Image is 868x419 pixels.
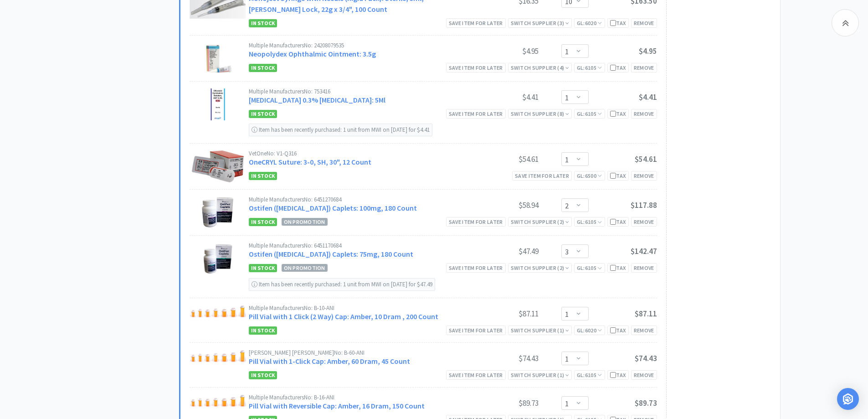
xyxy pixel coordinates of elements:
[249,305,470,311] div: Multiple Manufacturers No: B-10-ANI
[202,243,233,274] img: 0725ae3348a04fdfbfaad5b90ca0bc8f_167600.png
[577,110,602,117] span: GL: 6105
[511,326,569,335] div: Switch Supplier ( 1 )
[610,171,626,180] div: Tax
[635,353,657,363] span: $74.43
[511,217,569,226] div: Switch Supplier ( 2 )
[249,172,277,180] span: In Stock
[631,171,657,181] div: Remove
[446,263,506,273] div: Save item for later
[631,326,657,335] div: Remove
[470,154,539,165] div: $54.61
[249,326,277,335] span: In Stock
[249,312,438,321] a: Pill Vial with 1 Click (2 Way) Cap: Amber, 10 Dram , 200 Count
[249,401,425,410] a: Pill Vial with Reversible Cap: Amber, 16 Dram, 150 Count
[249,19,277,27] span: In Stock
[512,171,572,181] div: Save item for later
[511,371,569,379] div: Switch Supplier ( 1 )
[639,92,657,102] span: $4.41
[249,49,376,58] a: Neopolydex Ophthalmic Ointment: 3.5g
[249,95,385,104] a: [MEDICAL_DATA] 0.3% [MEDICAL_DATA]: 5Ml
[610,326,626,335] div: Tax
[577,372,602,378] span: GL: 6105
[610,217,626,226] div: Tax
[470,308,539,319] div: $87.11
[190,350,247,362] img: 609a35856a06432186f4e4d327bb238b_17870.png
[631,18,657,28] div: Remove
[470,92,539,103] div: $4.41
[249,203,417,212] a: Ostifen ([MEDICAL_DATA]) Caplets: 100mg, 180 Count
[631,263,657,273] div: Remove
[190,394,247,407] img: 02cf090dc5244693a360509308a2de70_17853.png
[202,42,234,74] img: 6d577250938c4652a9701722466beb87_8425.png
[249,243,470,248] div: Multiple Manufacturers No: 6451170684
[577,64,602,71] span: GL: 6105
[610,264,626,272] div: Tax
[249,42,470,48] div: Multiple Manufacturers No: 24208079535
[631,109,657,119] div: Remove
[511,63,569,72] div: Switch Supplier ( 4 )
[577,327,602,334] span: GL: 6020
[249,371,277,379] span: In Stock
[631,246,657,256] span: $142.47
[511,264,569,272] div: Switch Supplier ( 2 )
[249,124,432,136] div: Item has been recently purchased: 1 unit from MWI on [DATE] for $4.41
[249,64,277,72] span: In Stock
[249,197,470,202] div: Multiple Manufacturers No: 6451270684
[249,150,470,156] div: VetOne No: V1-Q316
[249,264,277,272] span: In Stock
[249,218,277,226] span: In Stock
[282,218,328,226] span: On Promotion
[470,200,539,211] div: $58.94
[249,350,470,356] div: [PERSON_NAME] [PERSON_NAME] No: B-60-ANI
[635,398,657,408] span: $89.73
[470,398,539,409] div: $89.73
[631,217,657,227] div: Remove
[446,109,506,119] div: Save item for later
[470,246,539,257] div: $47.49
[446,63,506,72] div: Save item for later
[631,63,657,72] div: Remove
[577,218,602,225] span: GL: 6105
[192,150,244,182] img: 203b4f190c8e43b189b683506eac0810_6908.png
[446,326,506,335] div: Save item for later
[446,217,506,227] div: Save item for later
[446,370,506,380] div: Save item for later
[249,278,435,291] div: Item has been recently purchased: 1 unit from MWI on [DATE] for $47.49
[200,197,235,228] img: 8202d77c80fb480690c9f4e748c04b3d_167599.png
[446,18,506,28] div: Save item for later
[577,172,602,179] span: GL: 6500
[631,370,657,380] div: Remove
[837,388,859,410] div: Open Intercom Messenger
[249,157,371,166] a: OneCRYL Suture: 3-0, SH, 30", 12 Count
[470,46,539,57] div: $4.95
[249,249,413,259] a: Ostifen ([MEDICAL_DATA]) Caplets: 75mg, 180 Count
[610,63,626,72] div: Tax
[635,309,657,319] span: $87.11
[511,109,569,118] div: Switch Supplier ( 8 )
[635,154,657,164] span: $54.61
[190,305,247,318] img: 59f6e341b858482385bf85f8e7fa54d7_17847.png
[610,109,626,118] div: Tax
[210,88,226,120] img: 2651e3361e2e4aa49f306d7a49f64e06_592137.png
[249,357,410,366] a: Pill Vial with 1-Click Cap: Amber, 60 Dram, 45 Count
[577,264,602,271] span: GL: 6105
[577,20,602,26] span: GL: 6020
[249,88,470,94] div: Multiple Manufacturers No: 753416
[610,19,626,27] div: Tax
[631,200,657,210] span: $117.88
[511,19,569,27] div: Switch Supplier ( 3 )
[610,371,626,379] div: Tax
[249,110,277,118] span: In Stock
[639,46,657,56] span: $4.95
[282,264,328,272] span: On Promotion
[249,394,470,400] div: Multiple Manufacturers No: B-16-ANI
[470,353,539,364] div: $74.43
